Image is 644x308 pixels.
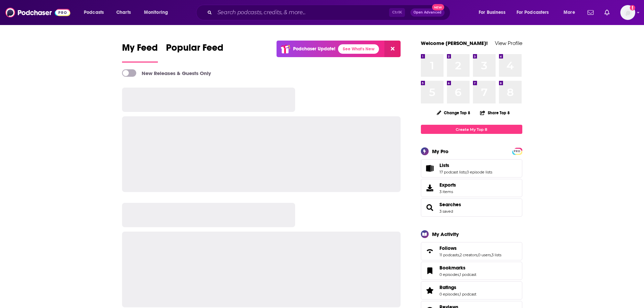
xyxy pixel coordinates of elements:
div: My Pro [432,148,449,155]
span: Exports [439,182,456,188]
a: 1 podcast [460,292,476,297]
span: 3 items [439,189,456,194]
span: Charts [116,8,131,17]
a: PRO [513,148,521,153]
input: Search podcasts, credits, & more... [215,7,389,18]
span: Podcasts [84,8,104,17]
span: , [491,253,492,257]
a: Lists [439,162,492,168]
span: Ratings [439,284,456,290]
span: Ctrl K [389,8,405,17]
a: Exports [421,179,522,197]
a: New Releases & Guests Only [122,69,211,77]
span: For Podcasters [517,8,549,17]
a: Ratings [423,286,437,295]
button: Show profile menu [620,5,635,20]
div: Search podcasts, credits, & more... [202,5,457,20]
a: Searches [423,203,437,212]
a: Charts [112,7,135,18]
span: Popular Feed [166,42,223,57]
span: Open Advanced [413,11,442,14]
span: Bookmarks [421,262,522,280]
a: 0 users [478,253,491,257]
span: For Business [479,8,505,17]
span: , [459,253,460,257]
button: open menu [559,7,583,18]
span: My Feed [122,42,158,57]
div: My Activity [432,231,459,237]
a: 1 podcast [460,272,476,277]
a: Show notifications dropdown [602,7,612,18]
a: Searches [439,202,461,208]
span: Ratings [421,281,522,300]
span: Lists [421,159,522,177]
span: Lists [439,162,449,168]
a: My Feed [122,42,158,63]
span: Monitoring [144,8,168,17]
span: , [459,272,460,277]
img: Podchaser - Follow, Share and Rate Podcasts [5,6,70,19]
a: Lists [423,164,437,173]
a: Bookmarks [423,266,437,276]
button: open menu [79,7,113,18]
span: PRO [513,149,521,154]
span: Logged in as dbartlett [620,5,635,20]
span: More [564,8,575,17]
a: Ratings [439,284,476,290]
span: Bookmarks [439,265,466,271]
button: open menu [474,7,514,18]
span: , [477,253,478,257]
a: 0 episode lists [467,170,492,174]
button: open menu [512,7,559,18]
span: Searches [421,198,522,217]
span: Exports [423,183,437,193]
a: 3 saved [439,209,453,214]
a: 0 episodes [439,272,459,277]
p: Podchaser Update! [293,46,335,52]
a: Follows [423,246,437,256]
span: Follows [439,245,457,251]
a: See What's New [338,44,379,54]
a: 17 podcast lists [439,170,466,174]
a: Popular Feed [166,42,223,63]
img: User Profile [620,5,635,20]
a: 0 episodes [439,292,459,297]
button: Change Top 8 [433,109,475,117]
a: Follows [439,245,501,251]
a: 2 creators [460,253,477,257]
span: , [459,292,460,297]
span: , [466,170,467,174]
span: Follows [421,242,522,260]
a: 11 podcasts [439,253,459,257]
a: Create My Top 8 [421,125,522,134]
a: 3 lists [492,253,501,257]
a: Bookmarks [439,265,476,271]
span: New [432,4,444,10]
a: View Profile [495,40,522,46]
a: Show notifications dropdown [585,7,596,18]
button: open menu [139,7,177,18]
button: Share Top 8 [480,106,510,119]
svg: Add a profile image [630,5,635,10]
a: Welcome [PERSON_NAME]! [421,40,488,46]
button: Open AdvancedNew [410,8,445,17]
